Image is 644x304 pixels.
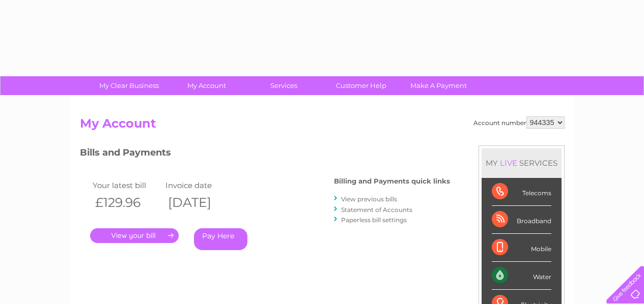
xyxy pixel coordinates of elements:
[492,178,551,206] div: Telecoms
[87,76,171,95] a: My Clear Business
[164,76,248,95] a: My Account
[498,158,519,168] div: LIVE
[242,76,326,95] a: Services
[80,145,450,163] h3: Bills and Payments
[397,76,481,95] a: Make A Payment
[90,178,163,192] td: Your latest bill
[194,228,247,250] a: Pay Here
[80,116,565,136] h2: My Account
[492,206,551,234] div: Broadband
[90,192,163,213] th: £129.96
[319,76,403,95] a: Customer Help
[492,262,551,290] div: Water
[163,192,236,213] th: [DATE]
[492,234,551,262] div: Mobile
[473,116,565,129] div: Account number
[341,206,412,214] a: Statement of Accounts
[334,177,450,185] h4: Billing and Payments quick links
[90,228,179,243] a: .
[163,178,236,192] td: Invoice date
[341,195,397,203] a: View previous bills
[482,148,562,177] div: MY SERVICES
[341,216,407,224] a: Paperless bill settings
